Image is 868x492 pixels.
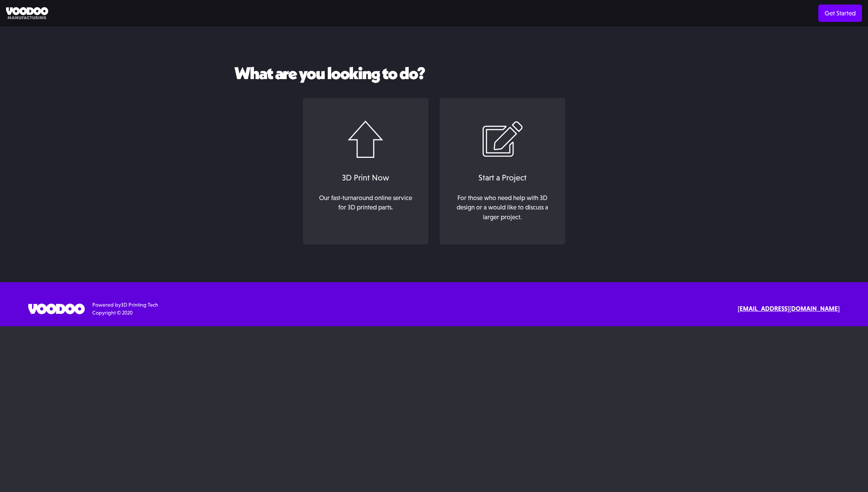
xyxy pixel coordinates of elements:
strong: [EMAIL_ADDRESS][DOMAIN_NAME] [738,305,840,312]
div: Our fast-turnaround online service for 3D printed parts. ‍ [315,193,416,222]
div: Powered by Copyright © 2020 [92,301,158,317]
a: 3D Print NowOur fast-turnaround online service for 3D printed parts.‍ [303,98,428,245]
div: Start a Project [447,171,558,184]
h2: What are you looking to do? [234,64,634,83]
div: For those who need help with 3D design or a would like to discuss a larger project. [452,193,553,222]
a: [EMAIL_ADDRESS][DOMAIN_NAME] [738,304,840,314]
a: Start a ProjectFor those who need help with 3D design or a would like to discuss a larger project. [440,98,565,245]
a: Get Started [818,5,862,22]
a: 3D Printing Tech [121,302,158,308]
div: 3D Print Now [310,171,421,184]
img: Voodoo Manufacturing logo [6,7,48,20]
